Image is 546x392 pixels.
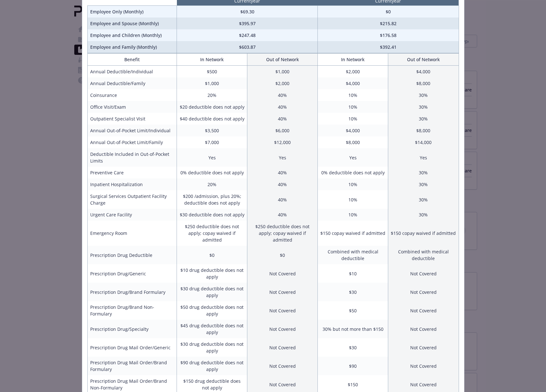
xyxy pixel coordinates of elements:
td: $0 [247,246,318,264]
td: $90 [318,357,388,375]
td: 30% [388,178,459,190]
td: Yes [318,148,388,167]
td: 0% deductible does not apply [177,167,247,178]
td: 30% [388,89,459,101]
td: $250 deductible does not apply; copay waived if admitted [177,221,247,246]
td: 30% [388,101,459,113]
td: Outpatient Specialist Visit [87,113,177,125]
td: $176.58 [318,29,459,41]
td: $7,000 [177,136,247,148]
td: Prescription Drug Mail Order/Brand Formulary [87,357,177,375]
td: 10% [318,209,388,221]
td: Prescription Drug/Generic [87,264,177,283]
td: $603.87 [177,41,318,53]
td: 40% [247,101,318,113]
td: $4,000 [318,125,388,136]
td: 10% [318,101,388,113]
td: 30% [388,167,459,178]
td: 20% [177,89,247,101]
td: 20% [177,178,247,190]
td: Preventive Care [87,167,177,178]
td: Inpatient Hospitalization [87,178,177,190]
td: Combined with medical deductible [388,246,459,264]
td: Not Covered [388,283,459,301]
td: Not Covered [247,283,318,301]
td: 40% [247,167,318,178]
td: Prescription Drug/Brand Formulary [87,283,177,301]
td: 40% [247,178,318,190]
td: Employee and Family (Monthly) [87,41,177,53]
td: $500 [177,66,247,78]
td: $0 [318,6,459,18]
td: Yes [177,148,247,167]
td: Employee and Spouse (Monthly) [87,18,177,29]
td: Not Covered [388,301,459,320]
td: $8,000 [318,136,388,148]
td: $150 copay waived if admitted [318,221,388,246]
td: $2,000 [318,66,388,78]
td: $150 copay waived if admitted [388,221,459,246]
td: Prescription Drug Mail Order/Generic [87,338,177,357]
td: $395.97 [177,18,318,29]
td: Not Covered [247,264,318,283]
td: $20 deductible does not apply [177,101,247,113]
td: $215.82 [318,18,459,29]
td: $8,000 [388,125,459,136]
td: Prescription Drug/Brand Non-Formulary [87,301,177,320]
td: $4,000 [388,66,459,78]
td: Employee and Children (Monthly) [87,29,177,41]
td: Prescription Drug/Specialty [87,320,177,338]
td: Surgical Services Outpatient Facility Charge [87,190,177,209]
td: $1,000 [247,66,318,78]
td: $69.30 [177,6,318,18]
td: $2,000 [247,77,318,89]
td: 40% [247,190,318,209]
td: Not Covered [247,357,318,375]
th: In Network [177,54,247,66]
td: Annual Out-of-Pocket Limit/Individual [87,125,177,136]
td: Yes [388,148,459,167]
td: $0 [177,246,247,264]
td: 0% deductible does not apply [318,167,388,178]
td: $250 deductible does not apply; copay waived if admitted [247,221,318,246]
td: 10% [318,178,388,190]
td: 10% [318,89,388,101]
td: 30% [388,190,459,209]
td: $50 drug deductible does not apply [177,301,247,320]
td: 10% [318,190,388,209]
td: Not Covered [247,320,318,338]
td: $30 drug deductible does not apply [177,283,247,301]
td: $8,000 [388,77,459,89]
td: $247.48 [177,29,318,41]
td: $200 /admission, plus 20%; deductible does not apply [177,190,247,209]
td: Office Visit/Exam [87,101,177,113]
td: Not Covered [388,264,459,283]
td: Employee Only (Monthly) [87,6,177,18]
td: Combined with medical deductible [318,246,388,264]
td: Coinsurance [87,89,177,101]
td: 30% [388,209,459,221]
td: Not Covered [388,357,459,375]
td: Not Covered [388,320,459,338]
td: Not Covered [247,301,318,320]
td: 40% [247,89,318,101]
td: Prescription Drug Deductible [87,246,177,264]
td: $1,000 [177,77,247,89]
td: Not Covered [388,338,459,357]
td: Deductible Included in Out-of-Pocket Limits [87,148,177,167]
td: $30 drug deductible does not apply [177,338,247,357]
td: $30 deductible does not apply [177,209,247,221]
td: 30% but not more than $150 [318,320,388,338]
th: Benefit [87,54,177,66]
td: Emergency Room [87,221,177,246]
th: Out of Network [388,54,459,66]
td: $12,000 [247,136,318,148]
td: Not Covered [247,338,318,357]
td: Urgent Care Facility [87,209,177,221]
td: Annual Deductible/Family [87,77,177,89]
td: Annual Deductible/Individual [87,66,177,78]
td: $40 deductible does not apply [177,113,247,125]
td: $10 [318,264,388,283]
td: $14,000 [388,136,459,148]
td: $392.41 [318,41,459,53]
